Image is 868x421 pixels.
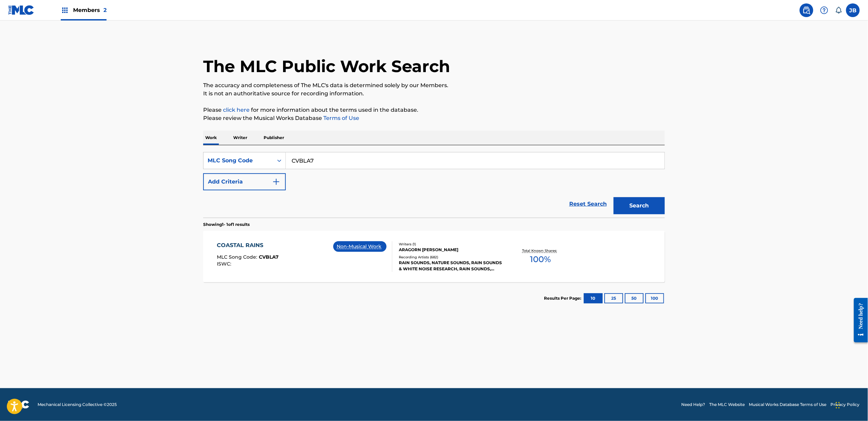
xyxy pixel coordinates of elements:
p: Writer [231,131,249,145]
p: Non-Musical Work [337,243,383,250]
button: Add Criteria [203,173,286,190]
a: Privacy Policy [831,402,860,408]
a: The MLC Website [710,402,745,408]
img: search [802,6,811,14]
img: 9d2ae6d4665cec9f34b9.svg [272,178,280,186]
img: Top Rightsholders [61,6,69,14]
div: Writers ( 1 ) [399,242,502,247]
a: click here [223,107,250,113]
div: ARAGORN [PERSON_NAME] [399,247,502,253]
form: Search Form [203,152,665,218]
div: COASTAL RAINS [217,241,279,249]
span: CVBLA7 [259,254,279,260]
a: Public Search [800,3,813,17]
p: Total Known Shares: [522,248,559,253]
p: Work [203,131,219,145]
button: 10 [584,293,603,303]
img: logo [8,400,29,409]
h1: The MLC Public Work Search [203,56,450,77]
span: MLC Song Code : [217,254,259,260]
div: Recording Artists ( 682 ) [399,255,502,260]
p: Results Per Page: [544,295,583,301]
p: Showing 1 - 1 of 1 results [203,221,250,228]
p: Please review the Musical Works Database [203,114,665,122]
iframe: Resource Center [849,293,868,348]
p: It is not an authoritative source for recording information. [203,90,665,98]
div: Help [817,3,831,17]
button: 100 [645,293,664,303]
a: Musical Works Database Terms of Use [749,402,827,408]
button: Search [614,197,665,214]
button: 25 [604,293,623,303]
span: ISWC : [217,261,233,267]
a: Need Help? [682,402,705,408]
p: Publisher [262,131,286,145]
div: MLC Song Code [208,157,269,165]
a: Terms of Use [322,115,359,121]
div: Notifications [835,7,842,14]
a: COASTAL RAINSMLC Song Code:CVBLA7ISWC:Non-Musical WorkWriters (1)ARAGORN [PERSON_NAME]Recording A... [203,231,665,282]
iframe: Chat Widget [834,388,868,421]
p: The accuracy and completeness of The MLC's data is determined solely by our Members. [203,81,665,90]
img: help [820,6,828,14]
div: User Menu [846,3,860,17]
p: Please for more information about the terms used in the database. [203,106,665,114]
span: Mechanical Licensing Collective © 2025 [38,402,117,408]
img: MLC Logo [8,5,34,15]
div: Drag [836,395,840,416]
span: 2 [103,7,107,13]
span: Members [73,6,107,14]
button: 50 [625,293,644,303]
div: RAIN SOUNDS, NATURE SOUNDS, RAIN SOUNDS & WHITE NOISE RESEARCH, RAIN SOUNDS, RAIN SOUNDS, RAIN SO... [399,260,502,272]
span: 100 % [530,253,551,266]
a: Reset Search [566,196,610,212]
